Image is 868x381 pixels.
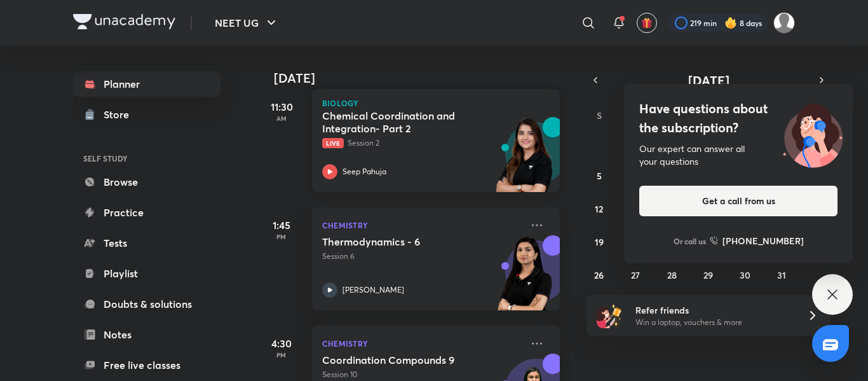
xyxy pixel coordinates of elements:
[322,369,522,380] p: Session 10
[589,265,609,285] button: October 26, 2025
[674,235,706,247] p: Or call us
[639,186,837,216] button: Get a call from us
[73,102,220,127] a: Store
[735,265,755,285] button: October 30, 2025
[342,284,404,296] p: [PERSON_NAME]
[256,114,307,122] p: AM
[639,142,837,168] div: Our expert can answer all your questions
[256,218,307,233] h5: 1:45
[322,218,522,233] p: Chemistry
[722,234,804,247] h6: [PHONE_NUMBER]
[740,269,750,281] abbr: October 30, 2025
[322,109,480,135] h5: Chemical Coordination and Integration- Part 2
[667,269,677,281] abbr: October 28, 2025
[322,137,522,149] p: Session 2
[597,109,602,121] abbr: Sunday
[322,354,480,366] h5: Coordination Compounds 9
[589,198,609,219] button: October 12, 2025
[73,14,175,32] a: Company Logo
[773,99,853,168] img: ttu_illustration_new.svg
[597,170,602,182] abbr: October 5, 2025
[625,265,646,285] button: October 27, 2025
[73,352,220,378] a: Free live classes
[589,232,609,252] button: October 19, 2025
[73,322,220,347] a: Notes
[771,265,792,285] button: October 31, 2025
[639,99,837,137] h4: Have questions about the subscription?
[322,99,550,107] p: Biology
[595,203,603,215] abbr: October 12, 2025
[322,251,522,262] p: Session 6
[207,10,287,36] button: NEET UG
[710,234,804,247] a: [PHONE_NUMBER]
[322,138,344,148] span: Live
[322,235,480,248] h5: Thermodynamics - 6
[589,165,609,186] button: October 5, 2025
[73,200,220,225] a: Practice
[594,269,604,281] abbr: October 26, 2025
[73,261,220,286] a: Playlist
[637,13,657,33] button: avatar
[635,317,792,328] p: Win a laptop, vouchers & more
[777,269,786,281] abbr: October 31, 2025
[256,233,307,240] p: PM
[773,12,795,34] img: Amisha Rani
[73,230,220,256] a: Tests
[256,351,307,359] p: PM
[104,107,137,122] div: Store
[490,117,560,205] img: unacademy
[73,148,220,169] h6: SELF STUDY
[322,336,522,351] p: Chemistry
[631,269,640,281] abbr: October 27, 2025
[256,99,307,114] h5: 11:30
[641,17,653,29] img: avatar
[635,303,792,317] h6: Refer friends
[73,169,220,195] a: Browse
[698,265,719,285] button: October 29, 2025
[73,71,220,97] a: Planner
[597,303,622,328] img: referral
[490,235,560,323] img: unacademy
[274,71,573,86] h4: [DATE]
[724,17,737,29] img: streak
[604,71,813,89] button: [DATE]
[688,72,729,89] span: [DATE]
[256,336,307,351] h5: 4:30
[73,14,175,29] img: Company Logo
[342,166,386,177] p: Seep Pahuja
[703,269,713,281] abbr: October 29, 2025
[73,291,220,317] a: Doubts & solutions
[662,265,682,285] button: October 28, 2025
[595,236,604,248] abbr: October 19, 2025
